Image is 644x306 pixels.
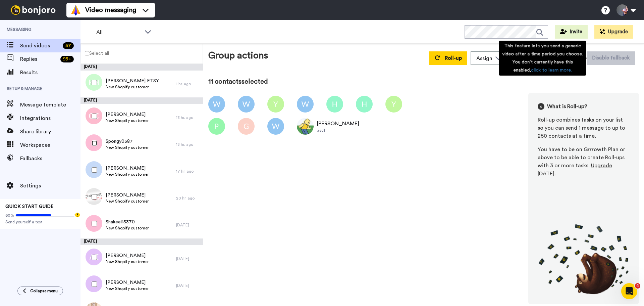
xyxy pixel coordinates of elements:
span: New Shopify customer [106,286,149,291]
button: Upgrade [594,25,633,39]
div: [DATE] [176,222,200,228]
span: New Shopify customer [106,172,149,177]
span: Results [20,69,80,77]
span: All [96,28,141,36]
div: [DATE] [176,283,200,288]
span: Integrations [20,114,80,122]
span: Message template [20,101,80,109]
span: Video messaging [85,5,136,15]
span: New Shopify customer [106,199,149,204]
span: QUICK START GUIDE [5,204,54,209]
span: [PERSON_NAME] [106,165,149,172]
span: New Shopify customer [106,84,159,90]
div: 11 contacts selected [208,77,639,86]
img: Profile Image [238,96,255,113]
div: 13 hr. ago [176,115,200,120]
span: New Shopify customer [106,225,149,231]
input: Select all [85,51,89,55]
div: 13 hr. ago [176,142,200,147]
div: This feature lets you send a generic video after a time period you choose. You don't currently ha... [499,41,586,76]
img: bj-logo-header-white.svg [8,5,58,15]
span: Send yourself a test [5,219,75,225]
a: click to learn more. [531,68,572,73]
div: Tooltip anchor [74,212,80,218]
img: Profile Image [208,96,225,113]
div: You have to be on Grrrowth Plan or above to be able to create Roll-ups with 3 or more tasks. . [538,145,630,178]
img: Profile Image [385,96,402,113]
img: Profile Image [208,118,225,135]
img: Profile Image [326,96,343,113]
span: Send videos [20,42,60,50]
button: Invite [555,25,588,39]
span: 60% [5,213,14,218]
div: 1 hr. ago [176,81,200,87]
span: Collapse menu [30,288,58,294]
span: What is Roll-up? [547,102,587,111]
img: Profile Image [267,96,284,113]
span: [PERSON_NAME] ETSY [106,78,159,84]
span: New Shopify customer [106,118,149,123]
span: [PERSON_NAME] [106,252,149,259]
span: Spongy0587 [106,138,149,145]
div: Roll-up combines tasks on your list so you can send 1 message to up to 250 contacts at a time. [538,116,630,140]
img: joro-roll.png [538,224,630,295]
span: [PERSON_NAME] [106,192,149,199]
div: 17 hr. ago [176,169,200,174]
iframe: Intercom live chat [621,283,637,299]
div: Group actions [208,49,268,65]
span: Replies [20,55,58,63]
span: Share library [20,128,80,136]
div: [PERSON_NAME] [317,120,359,128]
span: Roll-up [445,55,462,61]
div: 57 [63,42,74,49]
img: Profile Image [267,118,284,135]
div: [DATE] [80,238,203,245]
div: [DATE] [176,256,200,261]
span: [PERSON_NAME] [106,279,149,286]
div: [DATE] [80,64,203,71]
span: Shakeel15370 [106,219,149,225]
div: 20 hr. ago [176,195,200,201]
span: Fallbacks [20,155,80,163]
img: Profile Image [297,96,314,113]
label: Select all [81,49,109,57]
div: asdf [317,128,359,133]
img: Profile Image [356,96,373,113]
span: New Shopify customer [106,259,149,264]
button: Roll-up [429,51,467,65]
span: [PERSON_NAME] [106,111,149,118]
span: Workspaces [20,141,80,149]
button: Collapse menu [17,287,63,295]
span: Settings [20,182,80,190]
img: Profile Image [238,118,255,135]
div: Assign [476,54,492,62]
div: [DATE] [80,97,203,104]
span: New Shopify customer [106,145,149,150]
span: 4 [635,283,640,289]
button: Disable fallback [587,51,635,65]
div: 99 + [60,56,74,62]
img: Image of John Doe [297,118,314,135]
img: vm-color.svg [70,5,81,15]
